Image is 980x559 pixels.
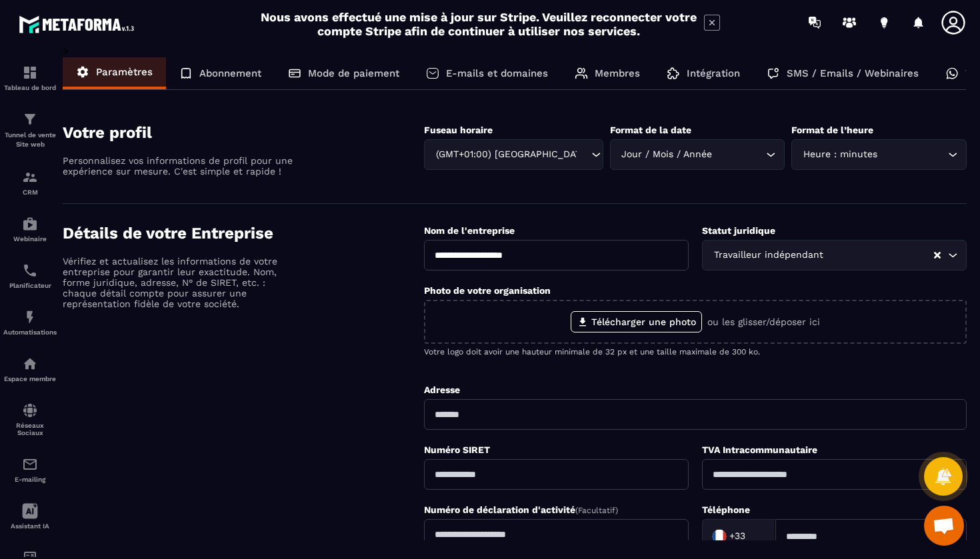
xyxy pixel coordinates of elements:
img: formation [22,169,38,185]
img: email [22,456,38,472]
input: Search for option [880,147,945,162]
span: Heure : minutes [800,147,880,162]
h4: Votre profil [63,123,424,142]
label: Télécharger une photo [571,311,702,332]
a: formationformationTunnel de vente Site web [3,101,57,159]
a: automationsautomationsAutomatisations [3,299,57,346]
a: automationsautomationsWebinaire [3,206,57,253]
p: Membres [595,67,640,79]
a: Assistant IA [3,493,57,540]
a: formationformationCRM [3,159,57,206]
p: SMS / Emails / Webinaires [787,67,919,79]
div: Search for option [702,519,775,554]
span: +33 [729,530,745,543]
p: E-mailing [3,476,57,483]
div: Ouvrir le chat [924,506,964,546]
p: Mode de paiement [308,67,399,79]
a: emailemailE-mailing [3,446,57,493]
button: Clear Selected [934,251,941,261]
p: Assistant IA [3,522,57,530]
span: Jour / Mois / Année [619,147,715,162]
a: automationsautomationsEspace membre [3,346,57,392]
img: automations [22,309,38,325]
p: Paramètres [96,66,153,78]
img: Country Flag [706,523,733,550]
h2: Nous avons effectué une mise à jour sur Stripe. Veuillez reconnecter votre compte Stripe afin de ... [260,10,697,38]
label: Numéro de déclaration d'activité [424,504,618,515]
img: automations [22,356,38,372]
input: Search for option [748,526,761,546]
label: Photo de votre organisation [424,285,551,296]
p: Personnalisez vos informations de profil pour une expérience sur mesure. C'est simple et rapide ! [63,155,296,177]
label: Format de la date [610,125,691,135]
span: (GMT+01:00) [GEOGRAPHIC_DATA] [433,147,577,162]
h4: Détails de votre Entreprise [63,224,424,243]
label: Téléphone [702,504,750,515]
p: Planificateur [3,282,57,289]
input: Search for option [578,147,588,162]
p: ou les glisser/déposer ici [707,316,820,327]
img: social-network [22,402,38,418]
label: Fuseau horaire [424,125,493,135]
img: scheduler [22,263,38,279]
input: Search for option [715,147,763,162]
a: social-networksocial-networkRéseaux Sociaux [3,392,57,446]
label: Format de l’heure [791,125,873,135]
p: Intégration [687,67,740,79]
a: schedulerschedulerPlanificateur [3,253,57,299]
input: Search for option [826,248,933,263]
p: CRM [3,189,57,196]
p: Tunnel de vente Site web [3,131,57,149]
p: Vérifiez et actualisez les informations de votre entreprise pour garantir leur exactitude. Nom, f... [63,256,296,309]
div: Search for option [791,139,967,170]
img: automations [22,216,38,232]
div: Search for option [424,139,603,170]
a: formationformationTableau de bord [3,55,57,101]
div: Search for option [610,139,785,170]
p: Réseaux Sociaux [3,422,57,436]
p: E-mails et domaines [446,67,548,79]
img: logo [19,12,139,37]
span: Travailleur indépendant [711,248,826,263]
label: TVA Intracommunautaire [702,444,817,455]
p: Tableau de bord [3,84,57,91]
p: Abonnement [199,67,261,79]
label: Adresse [424,384,460,395]
label: Numéro SIRET [424,444,490,455]
label: Statut juridique [702,225,775,236]
img: formation [22,111,38,127]
span: (Facultatif) [575,506,618,515]
div: Search for option [702,240,967,271]
p: Automatisations [3,328,57,336]
label: Nom de l'entreprise [424,225,515,236]
p: Votre logo doit avoir une hauteur minimale de 32 px et une taille maximale de 300 ko. [424,347,967,356]
p: Espace membre [3,375,57,382]
p: Webinaire [3,235,57,243]
img: formation [22,65,38,81]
